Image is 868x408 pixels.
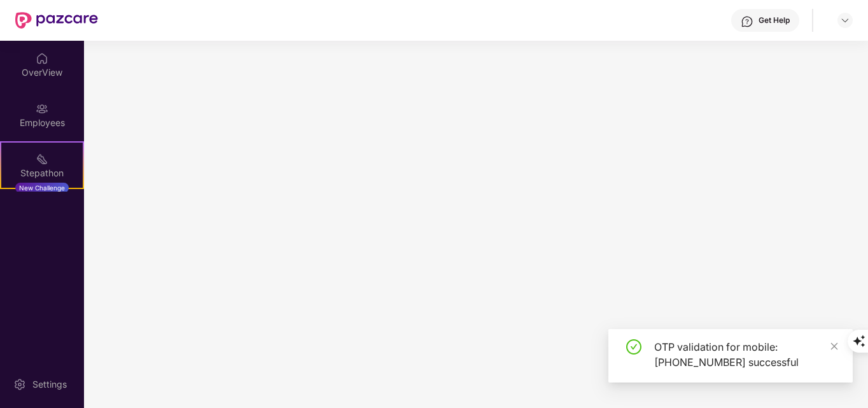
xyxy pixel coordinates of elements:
[36,52,48,65] img: svg+xml;base64,PHN2ZyBpZD0iSG9tZSIgeG1sbnM9Imh0dHA6Ly93d3cudzMub3JnLzIwMDAvc3ZnIiB3aWR0aD0iMjAiIG...
[830,342,839,351] span: close
[15,183,69,193] div: New Challenge
[626,339,641,355] span: check-circle
[36,102,48,115] img: svg+xml;base64,PHN2ZyBpZD0iRW1wbG95ZWVzIiB4bWxucz0iaHR0cDovL3d3dy53My5vcmcvMjAwMC9zdmciIHdpZHRoPS...
[840,15,850,25] img: svg+xml;base64,PHN2ZyBpZD0iRHJvcGRvd24tMzJ4MzIiIHhtbG5zPSJodHRwOi8vd3d3LnczLm9yZy8yMDAwL3N2ZyIgd2...
[1,167,83,179] div: Stepathon
[654,339,837,370] div: OTP validation for mobile: [PHONE_NUMBER] successful
[15,12,98,29] img: New Pazcare Logo
[741,15,753,28] img: svg+xml;base64,PHN2ZyBpZD0iSGVscC0zMngzMiIgeG1sbnM9Imh0dHA6Ly93d3cudzMub3JnLzIwMDAvc3ZnIiB3aWR0aD...
[29,378,71,391] div: Settings
[759,15,790,25] div: Get Help
[13,378,26,391] img: svg+xml;base64,PHN2ZyBpZD0iU2V0dGluZy0yMHgyMCIgeG1sbnM9Imh0dHA6Ly93d3cudzMub3JnLzIwMDAvc3ZnIiB3aW...
[36,153,48,165] img: svg+xml;base64,PHN2ZyB4bWxucz0iaHR0cDovL3d3dy53My5vcmcvMjAwMC9zdmciIHdpZHRoPSIyMSIgaGVpZ2h0PSIyMC...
